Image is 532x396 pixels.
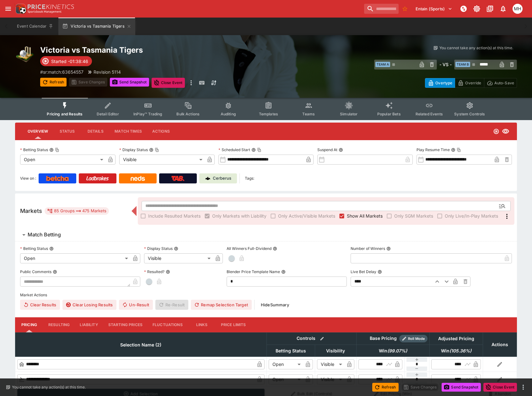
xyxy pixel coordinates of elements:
[451,148,455,152] button: Play Resume TimeCopy To Clipboard
[445,213,498,219] span: Only Live/In-Play Markets
[15,229,517,241] button: Match Betting
[454,112,485,116] span: System Controls
[372,347,414,355] span: Win(99.07%)
[119,147,148,152] p: Display Status
[339,148,343,152] button: Suspend At
[97,112,119,116] span: Detail Editor
[455,78,484,88] button: Override
[62,300,116,310] button: Clear Losing Results
[449,347,471,355] em: ( 105.36 %)
[47,207,106,215] div: 85 Groups 475 Markets
[119,155,205,165] div: Visible
[317,374,344,384] div: Visible
[399,335,427,342] div: Show/hide Price Roll mode configuration.
[251,148,256,152] button: Scheduled StartCopy To Clipboard
[15,317,43,332] button: Pricing
[191,300,252,310] button: Remap Selection Target
[113,341,168,349] span: Selection Name (2)
[319,347,352,355] span: Visibility
[394,213,433,219] span: Only SGM Markets
[148,317,188,332] button: Fluctuations
[40,69,83,75] p: Copy To Clipboard
[13,18,57,35] button: Event Calendar
[497,200,508,212] button: Open
[20,147,48,152] p: Betting Status
[171,176,185,181] img: TabNZ
[513,4,523,14] div: Michael Hutchinson
[42,98,490,120] div: Event type filters
[119,300,153,310] button: Un-Result
[439,61,452,68] h6: - VS -
[457,148,461,152] button: Copy To Clipboard
[442,383,481,392] button: Send Snapshot
[367,335,399,342] div: Base Pricing
[110,124,147,139] button: Match Times
[53,124,81,139] button: Status
[406,336,427,341] span: Roll Mode
[103,317,148,332] button: Starting Prices
[227,269,280,274] p: Blender Price Template Name
[20,290,512,300] label: Market Actions
[199,173,237,183] a: Cerberus
[435,80,452,86] p: Overtype
[317,147,337,152] p: Suspend At
[110,78,149,87] button: Send Snapshot
[221,112,236,116] span: Auditing
[471,3,482,14] button: Toggle light/dark mode
[55,148,59,152] button: Copy To Clipboard
[281,270,286,274] button: Blender Price Template Name
[502,128,509,135] svg: Visible
[155,148,159,152] button: Copy To Clipboard
[400,4,410,14] button: No Bookmarks
[483,332,517,356] th: Actions
[14,3,26,15] img: PriceKinetics Logo
[364,4,399,14] input: search
[40,78,67,87] button: Refresh
[216,317,251,332] button: Price Limits
[493,128,499,135] svg: Open
[166,270,170,274] button: Resulted?
[51,58,88,65] p: Started -01:38:46
[149,148,153,152] button: Display StatusCopy To Clipboard
[144,269,164,274] p: Resulted?
[28,231,61,238] h6: Match Betting
[425,78,455,88] button: Overtype
[257,148,261,152] button: Copy To Clipboard
[20,300,60,310] button: Clear Results
[497,3,509,14] button: Notifications
[340,112,357,116] span: Simulator
[412,4,456,14] button: Select Tenant
[155,300,188,310] span: Re-Result
[20,253,130,263] div: Open
[317,359,344,369] div: Visible
[484,78,517,88] button: Auto-Save
[351,246,385,251] p: Number of Winners
[131,176,145,181] img: Neds
[416,112,443,116] span: Related Events
[519,383,527,391] button: more
[375,62,390,67] span: Team A
[259,112,278,116] span: Templates
[416,147,450,152] p: Play Resume Time
[176,112,200,116] span: Bulk Actions
[302,112,315,116] span: Teams
[188,317,216,332] button: Links
[439,45,513,51] p: You cannot take any action(s) at this time.
[212,213,266,219] span: Only Markets with Liability
[20,246,48,251] p: Betting Status
[278,213,335,219] span: Only Active/Visible Markets
[152,78,185,88] button: Close Event
[511,2,524,16] button: Michael Hutchinson
[347,213,383,219] span: Show All Markets
[377,112,401,116] span: Popular Bets
[387,347,407,355] em: ( 99.07 %)
[144,253,213,263] div: Visible
[174,246,178,251] button: Display Status
[372,383,399,392] button: Refresh
[266,332,356,345] th: Controls
[455,62,470,67] span: Team B
[53,270,57,274] button: Public Comments
[20,155,105,165] div: Open
[133,112,162,116] span: InPlay™ Trading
